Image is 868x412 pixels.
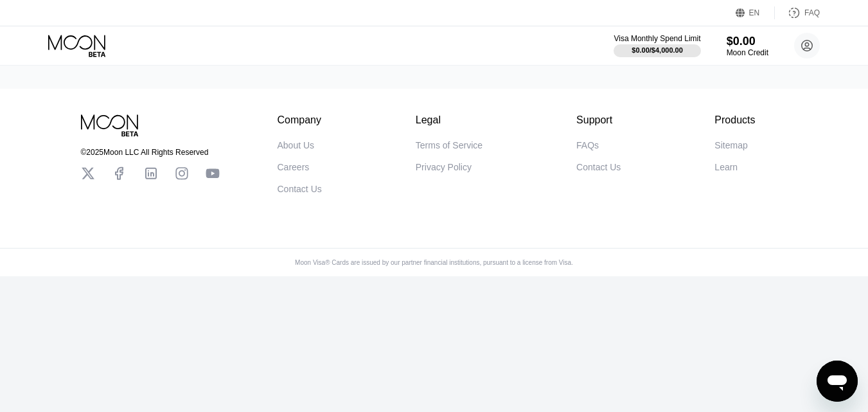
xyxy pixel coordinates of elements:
div: Legal [416,114,483,126]
div: Sitemap [714,140,747,150]
div: Support [576,114,621,126]
div: FAQ [775,6,820,19]
div: FAQs [576,140,599,150]
div: EN [749,8,760,17]
div: Company [278,114,322,126]
div: Careers [278,162,310,172]
div: Contact Us [576,162,621,172]
div: FAQ [804,8,820,17]
iframe: Button to launch messaging window [817,361,858,402]
div: Learn [714,162,738,172]
div: $0.00Moon Credit [727,35,768,57]
div: $0.00 / $4,000.00 [632,46,683,54]
div: About Us [278,140,315,150]
div: Contact Us [278,184,322,194]
div: Terms of Service [416,140,483,150]
div: Privacy Policy [416,162,472,172]
div: Moon Visa® Cards are issued by our partner financial institutions, pursuant to a license from Visa. [285,259,583,266]
div: Products [714,114,755,126]
div: EN [736,6,775,19]
div: Moon Credit [727,48,768,57]
div: $0.00 [727,35,768,48]
div: Visa Monthly Spend Limit [614,34,700,43]
div: Visa Monthly Spend Limit$0.00/$4,000.00 [614,34,700,57]
div: © 2025 Moon LLC All Rights Reserved [81,148,220,157]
